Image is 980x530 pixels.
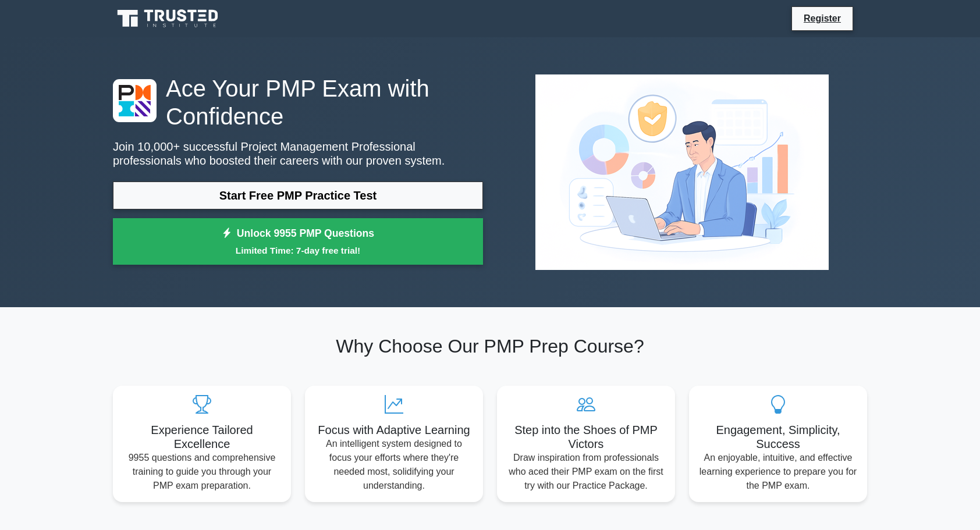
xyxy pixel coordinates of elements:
a: Register [797,11,848,26]
h2: Why Choose Our PMP Prep Course? [113,335,867,357]
a: Unlock 9955 PMP QuestionsLimited Time: 7-day free trial! [113,218,483,265]
h5: Experience Tailored Excellence [122,423,282,451]
h1: Ace Your PMP Exam with Confidence [113,74,483,130]
p: Join 10,000+ successful Project Management Professional professionals who boosted their careers w... [113,140,483,168]
h5: Step into the Shoes of PMP Victors [506,423,666,451]
a: Start Free PMP Practice Test [113,182,483,209]
p: An intelligent system designed to focus your efforts where they're needed most, solidifying your ... [314,437,474,493]
h5: Engagement, Simplicity, Success [698,423,858,451]
small: Limited Time: 7-day free trial! [127,244,468,257]
h5: Focus with Adaptive Learning [314,423,474,437]
p: An enjoyable, intuitive, and effective learning experience to prepare you for the PMP exam. [698,451,858,493]
p: Draw inspiration from professionals who aced their PMP exam on the first try with our Practice Pa... [506,451,666,493]
p: 9955 questions and comprehensive training to guide you through your PMP exam preparation. [122,451,282,493]
img: Project Management Professional Preview [526,65,838,279]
